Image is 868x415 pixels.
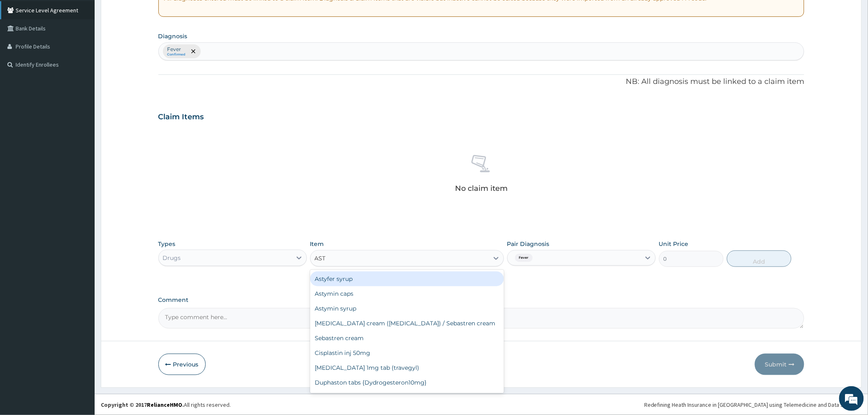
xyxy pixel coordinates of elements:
div: Astymin caps [310,286,504,301]
p: NB: All diagnosis must be linked to a claim item [158,77,805,87]
label: Types [158,241,176,248]
div: [MEDICAL_DATA] tabs (Fluvastin 20mg) [310,390,504,405]
img: d_794563401_company_1708531726252_794563401 [15,41,33,62]
div: Cisplastin inj 50mg [310,345,504,360]
strong: Copyright © 2017 . [101,401,184,408]
label: Diagnosis [158,32,188,40]
a: RelianceHMO [147,401,182,408]
label: Unit Price [659,240,689,248]
span: Fever [515,254,533,262]
label: Comment [158,297,805,304]
div: Redefining Heath Insurance in [GEOGRAPHIC_DATA] using Telemedicine and Data Science! [644,401,862,409]
textarea: Type your message and hit 'Enter' [4,225,157,253]
button: Submit [755,354,804,375]
small: Confirmed [167,53,186,57]
label: Item [310,240,324,248]
p: No claim item [455,184,508,192]
span: We're online! [48,104,114,187]
p: Fever [167,46,186,53]
div: Duphaston tabs {Dydrogesteron10mg} [310,375,504,390]
div: Astymin syrup [310,301,504,316]
div: [MEDICAL_DATA] cream ([MEDICAL_DATA]) / Sebastren cream [310,316,504,331]
div: Drugs [163,254,181,262]
div: Astyfer syrup [310,271,504,286]
div: [MEDICAL_DATA] 1mg tab (travegyl) [310,360,504,375]
div: Minimize live chat window [135,4,155,24]
h3: Claim Items [158,113,204,122]
span: remove selection option [190,48,197,55]
label: Pair Diagnosis [507,240,550,248]
div: Chat with us now [43,46,138,57]
div: Sebastren cream [310,331,504,345]
button: Previous [158,354,206,375]
footer: All rights reserved. [95,394,868,415]
button: Add [727,250,791,267]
